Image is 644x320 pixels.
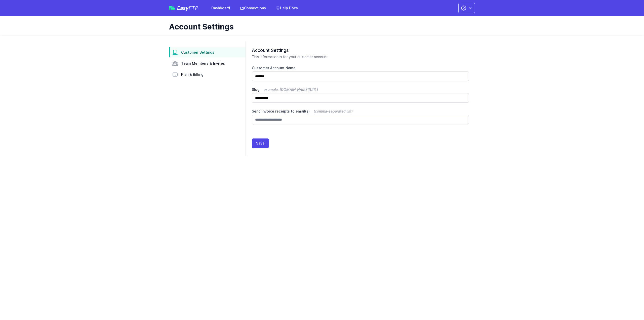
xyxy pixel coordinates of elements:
[264,87,318,92] span: example: [DOMAIN_NAME][URL]
[314,109,353,113] span: (comma-separated list)
[181,72,204,77] span: Plan & Billing
[169,58,246,68] a: Team Members & Invites
[252,109,469,114] label: Send invoice receipts to email(s)
[169,6,198,11] a: EasyFTP
[169,47,246,57] a: Customer Settings
[181,61,225,66] span: Team Members & Invites
[237,4,269,13] a: Connections
[169,6,175,10] img: easyftp_logo.png
[181,50,214,55] span: Customer Settings
[252,138,269,148] button: Save
[177,6,198,11] span: Easy
[252,65,469,70] label: Customer Account Name
[169,69,246,80] a: Plan & Billing
[252,47,469,53] h2: Account Settings
[169,22,471,31] h1: Account Settings
[252,87,469,92] label: Slug
[208,4,233,13] a: Dashboard
[252,54,469,59] p: This information is for your customer account.
[273,4,301,13] a: Help Docs
[189,5,198,11] span: FTP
